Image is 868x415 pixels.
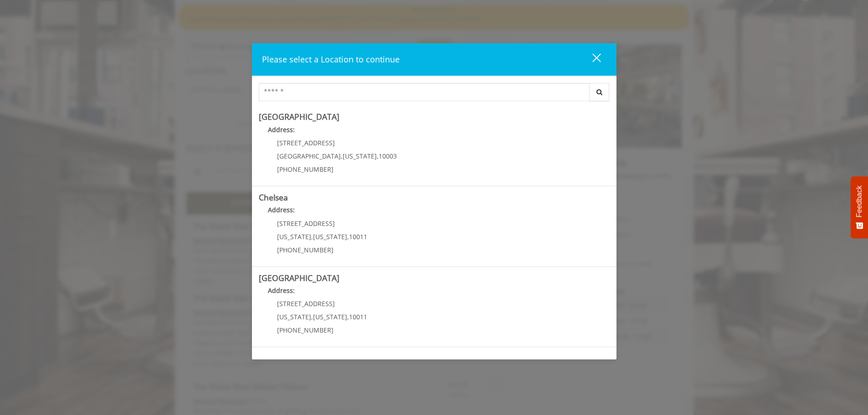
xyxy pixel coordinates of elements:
b: [GEOGRAPHIC_DATA] [259,111,339,122]
span: [US_STATE] [343,152,377,160]
span: [STREET_ADDRESS] [277,219,335,228]
span: [PHONE_NUMBER] [277,326,334,334]
b: [GEOGRAPHIC_DATA] [259,272,339,283]
b: Chelsea [259,192,288,203]
span: [US_STATE] [277,313,311,321]
span: [PHONE_NUMBER] [277,246,334,254]
i: Search button [594,89,605,95]
input: Search Center [259,83,590,101]
b: Address: [268,286,295,295]
span: [PHONE_NUMBER] [277,165,334,174]
span: , [347,232,349,241]
span: [US_STATE] [313,313,347,321]
span: , [377,152,379,160]
span: [STREET_ADDRESS] [277,299,335,308]
span: [GEOGRAPHIC_DATA] [277,152,341,160]
button: close dialog [575,50,606,69]
span: 10011 [349,232,367,241]
button: Feedback - Show survey [851,176,868,238]
div: close dialog [582,53,600,67]
span: Feedback [855,185,863,217]
div: Center Select [259,83,610,106]
span: , [311,313,313,321]
span: Please select a Location to continue [262,54,400,65]
b: Flatiron [259,353,287,364]
span: [US_STATE] [313,232,347,241]
span: 10011 [349,313,367,321]
span: [STREET_ADDRESS] [277,138,335,147]
span: , [341,152,343,160]
span: , [311,232,313,241]
span: , [347,313,349,321]
b: Address: [268,205,295,214]
span: 10003 [379,152,397,160]
span: [US_STATE] [277,232,311,241]
b: Address: [268,125,295,134]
